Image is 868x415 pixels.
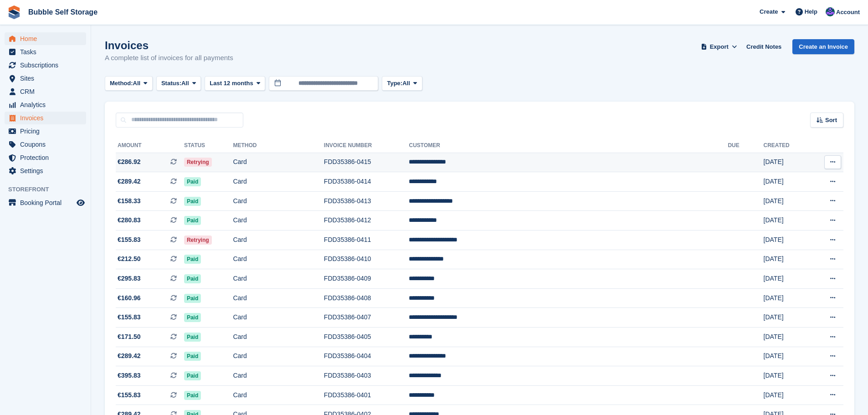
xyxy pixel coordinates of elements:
[184,313,201,322] span: Paid
[233,231,324,250] td: Card
[118,351,141,361] span: €289.42
[760,7,778,16] span: Create
[20,196,75,209] span: Booking Portal
[118,371,141,380] span: €395.83
[387,79,402,88] span: Type:
[409,138,728,153] th: Customer
[710,42,729,51] span: Export
[20,72,75,85] span: Sites
[324,328,409,347] td: FDD35386-0405
[5,98,86,111] a: menu
[105,39,233,51] h1: Invoices
[5,59,86,72] a: menu
[118,177,141,186] span: €289.42
[133,79,141,88] span: All
[324,385,409,405] td: FDD35386-0401
[184,177,201,186] span: Paid
[20,151,75,164] span: Protection
[184,294,201,303] span: Paid
[764,328,810,347] td: [DATE]
[210,79,253,88] span: Last 12 months
[184,216,201,225] span: Paid
[156,76,201,91] button: Status: All
[20,112,75,124] span: Invoices
[382,76,422,91] button: Type: All
[792,39,854,54] a: Create an Invoice
[324,366,409,386] td: FDD35386-0403
[20,98,75,111] span: Analytics
[20,125,75,138] span: Pricing
[233,191,324,211] td: Card
[105,53,233,63] p: A complete list of invoices for all payments
[5,112,86,124] a: menu
[764,153,810,172] td: [DATE]
[118,254,141,264] span: €212.50
[233,138,324,153] th: Method
[118,235,141,245] span: €155.83
[184,333,201,342] span: Paid
[764,385,810,405] td: [DATE]
[118,313,141,322] span: €155.83
[20,138,75,151] span: Coupons
[5,138,86,151] a: menu
[5,164,86,177] a: menu
[233,250,324,269] td: Card
[764,347,810,366] td: [DATE]
[184,274,201,283] span: Paid
[233,153,324,172] td: Card
[743,39,785,54] a: Credit Notes
[110,79,133,88] span: Method:
[324,172,409,192] td: FDD35386-0414
[233,347,324,366] td: Card
[805,7,817,16] span: Help
[764,191,810,211] td: [DATE]
[5,72,86,85] a: menu
[764,250,810,269] td: [DATE]
[184,371,201,380] span: Paid
[20,164,75,177] span: Settings
[826,7,835,16] img: Stuart Jackson
[118,274,141,283] span: €295.83
[324,308,409,328] td: FDD35386-0407
[764,288,810,308] td: [DATE]
[181,79,189,88] span: All
[5,151,86,164] a: menu
[7,5,21,19] img: stora-icon-8386f47178a22dfd0bd8f6a31ec36ba5ce8667c1dd55bd0f319d3a0aa187defe.svg
[324,153,409,172] td: FDD35386-0415
[764,269,810,289] td: [DATE]
[5,85,86,98] a: menu
[5,196,86,209] a: menu
[324,211,409,231] td: FDD35386-0412
[825,116,837,125] span: Sort
[184,352,201,361] span: Paid
[233,172,324,192] td: Card
[20,59,75,72] span: Subscriptions
[324,347,409,366] td: FDD35386-0404
[20,46,75,58] span: Tasks
[764,138,810,153] th: Created
[764,366,810,386] td: [DATE]
[764,308,810,328] td: [DATE]
[184,158,212,167] span: Retrying
[233,328,324,347] td: Card
[184,255,201,264] span: Paid
[324,231,409,250] td: FDD35386-0411
[75,197,86,208] a: Preview store
[764,211,810,231] td: [DATE]
[118,157,141,167] span: €286.92
[161,79,181,88] span: Status:
[233,269,324,289] td: Card
[233,288,324,308] td: Card
[324,269,409,289] td: FDD35386-0409
[402,79,410,88] span: All
[5,32,86,45] a: menu
[324,191,409,211] td: FDD35386-0413
[25,5,101,20] a: Bubble Self Storage
[233,385,324,405] td: Card
[118,215,141,225] span: €280.83
[324,138,409,153] th: Invoice Number
[20,32,75,45] span: Home
[233,211,324,231] td: Card
[205,76,265,91] button: Last 12 months
[118,196,141,206] span: €158.33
